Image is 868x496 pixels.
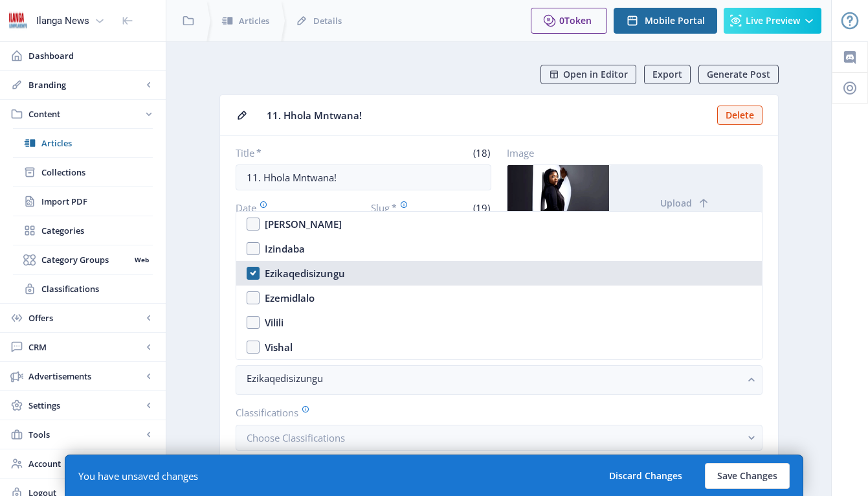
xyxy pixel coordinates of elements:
a: Articles [13,129,153,157]
span: CRM [28,341,142,354]
span: Choose Classifications [247,431,345,444]
span: Tools [28,428,142,441]
span: Content [28,107,142,120]
span: Settings [28,399,142,412]
div: Izindaba [265,241,305,256]
button: Export [644,65,691,84]
span: Branding [28,78,142,91]
div: [PERSON_NAME] [265,216,342,232]
span: Details [313,14,342,27]
span: Open in Editor [563,69,628,80]
button: Delete [717,106,762,125]
label: Image [507,146,752,159]
span: Categories [41,224,153,237]
label: Date [236,201,346,215]
span: Mobile Portal [645,16,705,26]
span: Classifications [41,282,153,295]
a: Import PDF [13,187,153,216]
span: Articles [41,137,153,150]
div: You have unsaved changes [78,469,198,482]
div: Ezikaqedisizungu [265,265,345,281]
span: Account [28,457,142,470]
img: 6e32966d-d278-493e-af78-9af65f0c2223.png [8,10,28,31]
button: Open in Editor [540,65,636,84]
label: Title [236,146,359,159]
span: (19) [471,201,491,214]
a: Category GroupsWeb [13,245,153,274]
span: Token [564,14,592,27]
div: Ilanga News [36,6,89,35]
div: Vishal [265,339,293,355]
span: Import PDF [41,195,153,208]
label: Slug [371,201,426,215]
span: Upload [660,198,692,209]
button: Save Changes [705,463,790,489]
button: Live Preview [724,8,821,34]
span: Dashboard [28,49,155,62]
span: Advertisements [28,370,142,383]
span: Category Groups [41,253,130,266]
button: Ezikaqedisizungu [236,365,762,395]
button: Discard Changes [597,463,695,489]
button: Mobile Portal [614,8,717,34]
button: 0Token [531,8,607,34]
input: Type Article Title ... [236,164,491,190]
span: Offers [28,311,142,324]
span: Articles [239,14,269,27]
a: Classifications [13,275,153,303]
span: Live Preview [746,16,800,26]
button: Choose Classifications [236,425,762,451]
span: Export [652,69,682,80]
span: (18) [471,146,491,159]
a: Collections [13,158,153,186]
button: Upload [609,165,762,242]
span: Collections [41,166,153,179]
span: Generate Post [707,69,770,80]
div: Ezemidlalo [265,290,315,306]
nb-badge: Web [130,253,153,266]
a: Categories [13,216,153,245]
label: Classifications [236,405,752,420]
nb-select-label: Ezikaqedisizungu [247,370,741,386]
button: Generate Post [698,65,779,84]
span: 11. Hhola Mntwana! [267,109,709,122]
div: Vilili [265,315,284,330]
